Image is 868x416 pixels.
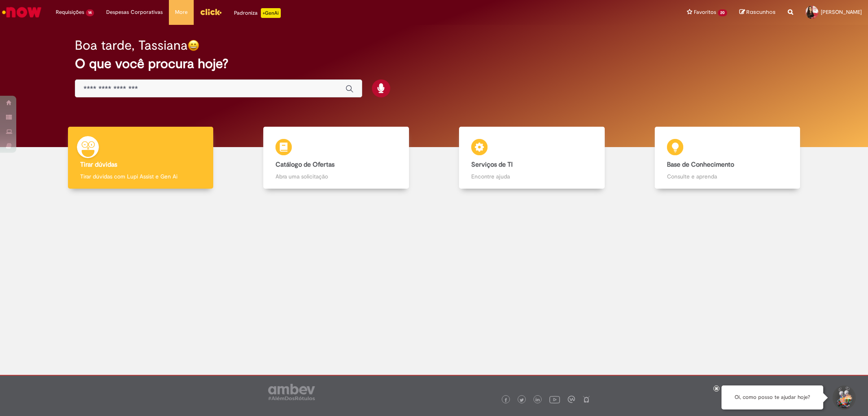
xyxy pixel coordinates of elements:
span: Requisições [56,8,84,16]
img: logo_footer_naosei.png [583,396,590,403]
img: logo_footer_facebook.png [504,398,508,402]
img: logo_footer_twitter.png [520,398,524,402]
b: Catálogo de Ofertas [275,161,335,169]
a: Tirar dúvidas Tirar dúvidas com Lupi Assist e Gen Ai [43,127,238,189]
span: Favoritos [694,8,716,16]
a: Rascunhos [739,9,776,16]
h2: O que você procura hoje? [75,57,793,71]
p: Encontre ajuda [471,172,592,180]
span: Rascunhos [746,8,776,16]
div: Oi, como posso te ajudar hoje? [722,385,823,409]
span: 14 [86,9,94,16]
span: [PERSON_NAME] [821,9,862,15]
b: Base de Conhecimento [667,161,734,169]
b: Serviços de TI [471,161,513,169]
a: Serviços de TI Encontre ajuda [434,127,630,189]
img: logo_footer_youtube.png [549,394,560,405]
button: Iniciar Conversa de Suporte [831,385,856,410]
h2: Boa tarde, Tassiana [75,38,188,53]
img: ServiceNow [1,4,43,20]
span: 20 [718,9,727,16]
p: +GenAi [261,8,281,18]
b: Tirar dúvidas [80,161,117,169]
img: logo_footer_linkedin.png [536,398,540,403]
img: click_logo_yellow_360x200.png [200,6,222,18]
span: Despesas Corporativas [106,8,163,16]
a: Catálogo de Ofertas Abra uma solicitação [238,127,434,189]
span: More [175,8,188,16]
a: Base de Conhecimento Consulte e aprenda [630,127,825,189]
p: Tirar dúvidas com Lupi Assist e Gen Ai [80,172,201,180]
img: happy-face.png [188,40,199,51]
p: Abra uma solicitação [275,172,396,180]
div: Padroniza [234,8,281,18]
img: logo_footer_workplace.png [568,396,575,403]
img: logo_footer_ambev_rotulo_gray.png [268,384,315,400]
p: Consulte e aprenda [667,172,788,180]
